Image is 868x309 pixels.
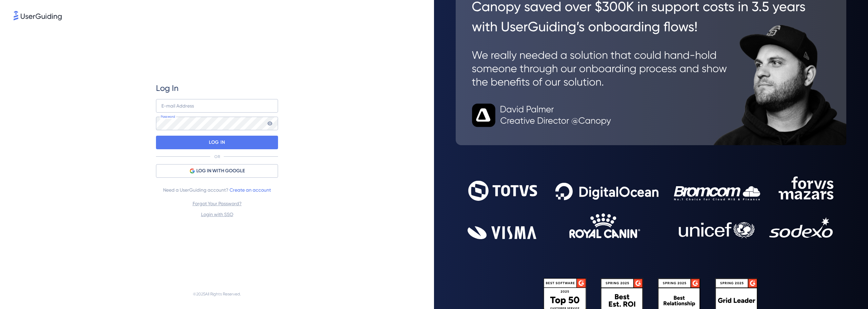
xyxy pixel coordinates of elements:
span: Need a UserGuiding account? [163,186,271,194]
span: Log In [156,83,179,94]
a: Login with SSO [201,212,233,217]
img: 9302ce2ac39453076f5bc0f2f2ca889b.svg [468,176,835,239]
input: example@company.com [156,99,278,113]
a: Create an account [230,187,271,193]
span: © 2025 All Rights Reserved. [193,290,241,298]
p: OR [214,154,220,159]
p: LOG IN [209,137,225,148]
span: LOG IN WITH GOOGLE [196,167,245,175]
img: 8faab4ba6bc7696a72372aa768b0286c.svg [14,11,62,20]
a: Forgot Your Password? [193,201,242,206]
